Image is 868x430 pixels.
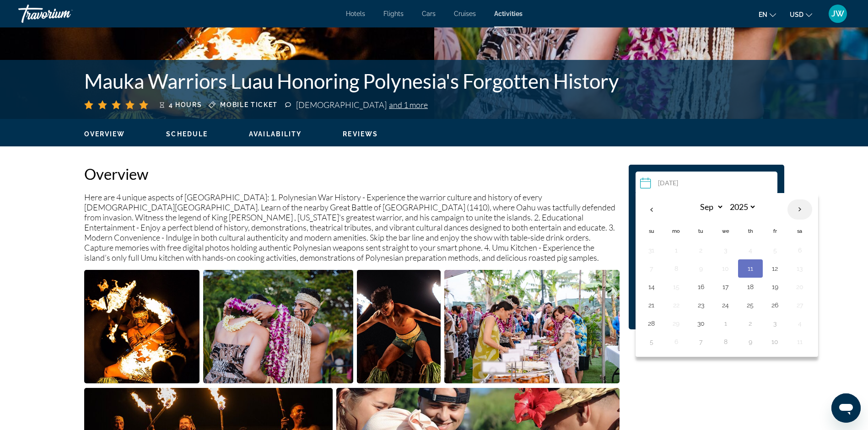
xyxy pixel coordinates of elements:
button: Day 3 [768,317,782,330]
button: Day 7 [694,335,708,348]
button: Day 9 [694,262,708,275]
button: Change language [759,8,776,21]
span: 4 hours [169,101,202,108]
button: Day 2 [694,244,708,257]
button: Day 15 [669,280,684,293]
button: Day 21 [644,299,659,312]
button: Day 1 [718,317,733,330]
button: Availability [249,130,302,138]
button: Change currency [790,8,812,21]
button: Day 11 [793,335,807,348]
h2: Overview [84,165,620,183]
button: Day 10 [718,262,733,275]
span: Reviews [343,130,378,138]
button: Day 6 [793,244,807,257]
a: Activities [494,10,523,17]
span: Mobile ticket [220,101,278,108]
button: Day 17 [718,280,733,293]
select: Select month [694,199,724,215]
button: Next month [787,199,812,220]
button: Day 20 [793,280,807,293]
button: Day 7 [644,262,659,275]
button: Reviews [343,130,378,138]
button: Day 16 [694,280,708,293]
span: en [759,11,767,18]
button: Previous month [639,199,664,220]
div: [DEMOGRAPHIC_DATA] [296,100,428,110]
span: USD [790,11,803,18]
button: Open full-screen image slider [84,269,200,384]
button: Day 2 [743,317,758,330]
button: Day 23 [694,299,708,312]
button: User Menu [826,4,850,23]
a: Cruises [454,10,476,17]
button: Day 18 [743,280,758,293]
button: Day 5 [768,244,782,257]
button: Day 1 [669,244,684,257]
h1: Mauka Warriors Luau Honoring Polynesia's Forgotten History [84,69,638,93]
span: Schedule [166,130,208,138]
button: Open full-screen image slider [203,269,353,384]
span: Overview [84,130,125,138]
button: Day 14 [644,280,659,293]
button: Overview [84,130,125,138]
button: Day 4 [743,244,758,257]
button: Day 27 [793,299,807,312]
button: Day 8 [718,335,733,348]
button: Day 8 [669,262,684,275]
button: Day 28 [644,317,659,330]
span: and 1 more [389,100,428,110]
button: Day 13 [793,262,807,275]
p: Here are 4 unique aspects of [GEOGRAPHIC_DATA]: 1. Polynesian War History - Experience the warrio... [84,192,620,263]
button: Schedule [166,130,208,138]
a: Flights [383,10,404,17]
select: Select year [727,199,756,215]
button: Day 6 [669,335,684,348]
button: Day 29 [669,317,684,330]
button: Day 9 [743,335,758,348]
a: Cars [422,10,436,17]
button: Open full-screen image slider [444,269,620,384]
button: Day 3 [718,244,733,257]
button: Day 25 [743,299,758,312]
button: Day 30 [694,317,708,330]
button: Day 24 [718,299,733,312]
iframe: Button to launch messaging window [831,393,861,423]
button: Day 5 [644,335,659,348]
button: Day 10 [768,335,782,348]
span: JW [831,9,844,18]
button: Day 11 [743,262,758,275]
button: Open full-screen image slider [357,269,441,384]
span: Availability [249,130,302,138]
button: Day 19 [768,280,782,293]
a: Hotels [346,10,365,17]
button: Day 26 [768,299,782,312]
button: Day 12 [768,262,782,275]
a: Travorium [18,2,110,26]
button: Day 4 [793,317,807,330]
button: Day 31 [644,244,659,257]
button: Day 22 [669,299,684,312]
